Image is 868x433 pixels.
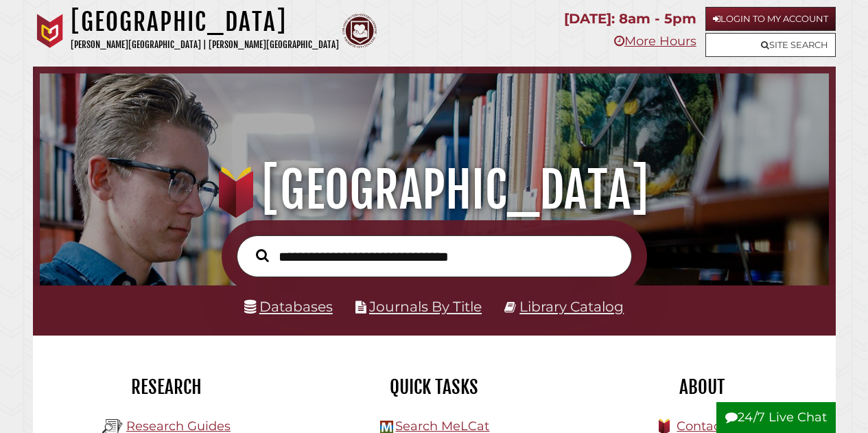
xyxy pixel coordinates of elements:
a: Library Catalog [519,298,624,315]
a: Journals By Title [369,298,482,315]
a: Site Search [705,33,836,57]
button: Search [249,246,276,266]
a: Databases [244,298,333,315]
i: Search [256,248,269,262]
h1: [GEOGRAPHIC_DATA] [52,160,815,220]
p: [PERSON_NAME][GEOGRAPHIC_DATA] | [PERSON_NAME][GEOGRAPHIC_DATA] [71,37,339,53]
h2: About [578,375,825,399]
h1: [GEOGRAPHIC_DATA] [71,7,339,37]
a: Login to My Account [705,7,836,31]
img: Calvin University [33,14,67,48]
a: More Hours [614,34,696,49]
h2: Quick Tasks [311,375,558,399]
img: Calvin Theological Seminary [342,14,377,48]
h2: Research [43,375,290,399]
p: [DATE]: 8am - 5pm [564,7,696,31]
